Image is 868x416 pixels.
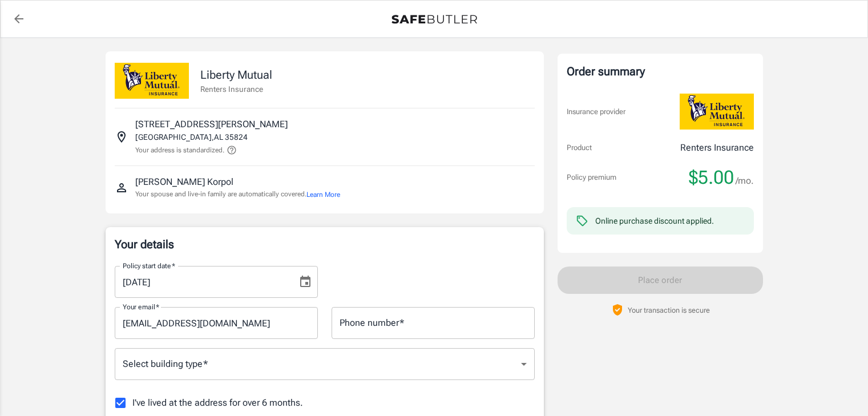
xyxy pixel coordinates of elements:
label: Your email [123,302,159,312]
div: Online purchase discount applied. [595,215,714,227]
img: Liberty Mutual [115,63,189,99]
img: Back to quotes [391,15,477,24]
span: I've lived at the address for over 6 months. [132,396,303,410]
p: Product [567,142,592,154]
p: Your address is standardized. [135,145,224,155]
span: $5.00 [689,166,734,189]
div: Order summary [567,63,754,80]
label: Policy start date [123,261,175,270]
input: Enter email [115,307,318,339]
button: Learn More [306,189,340,200]
svg: Insured address [115,130,128,144]
p: Your spouse and live-in family are automatically covered. [135,189,340,200]
p: Your details [115,236,535,252]
img: Liberty Mutual [680,94,754,130]
p: Insurance provider [567,106,625,118]
p: Policy premium [567,172,616,183]
input: Enter number [332,307,535,339]
p: [GEOGRAPHIC_DATA] , AL 35824 [135,131,248,143]
p: Renters Insurance [200,83,272,95]
a: back to quotes [7,7,30,30]
p: Your transaction is secure [628,305,710,316]
p: Renters Insurance [680,141,754,155]
button: Choose date, selected date is Sep 16, 2025 [294,270,317,293]
p: Liberty Mutual [200,66,272,83]
span: /mo. [736,173,754,189]
p: [STREET_ADDRESS][PERSON_NAME] [135,118,288,131]
svg: Insured person [115,181,128,195]
input: MM/DD/YYYY [115,266,289,298]
p: [PERSON_NAME] Korpol [135,175,233,189]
